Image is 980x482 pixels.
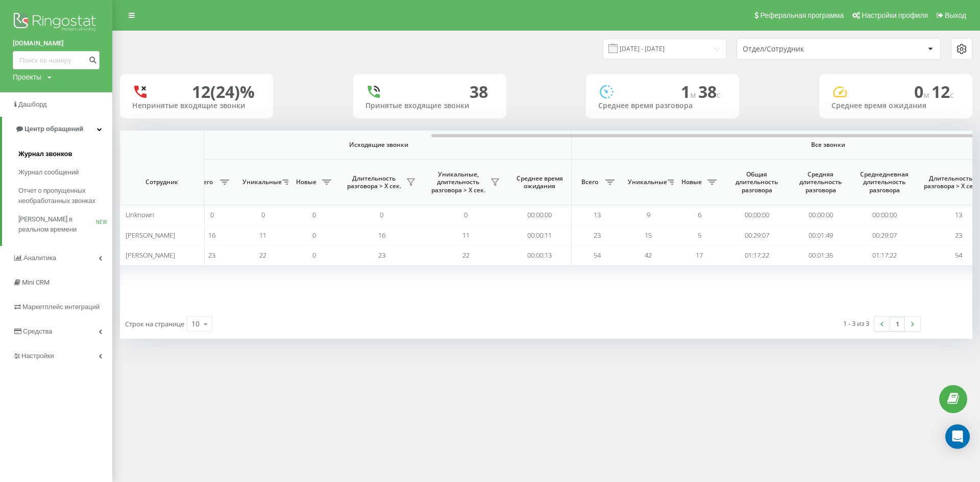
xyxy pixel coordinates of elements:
[594,250,601,260] span: 54
[645,231,652,240] span: 15
[508,205,572,225] td: 00:00:00
[378,231,385,240] span: 16
[852,205,916,225] td: 00:00:00
[192,82,255,102] div: 12 (24)%
[831,102,960,110] div: Среднее время ожидания
[18,145,112,163] a: Журнал звонков
[365,102,494,110] div: Принятые входящие звонки
[18,163,112,182] a: Журнал сообщений
[945,424,970,449] div: Open Intercom Messenger
[242,178,279,186] span: Уникальные
[18,182,112,210] a: Отчет о пропущенных необработанных звонках
[598,102,727,110] div: Среднее время разговора
[890,317,905,331] a: 1
[696,250,703,260] span: 17
[690,89,698,100] span: м
[132,102,261,110] div: Непринятые входящие звонки
[18,186,107,206] span: Отчет о пропущенных необработанных звонках
[796,170,845,194] span: Средняя длительность разговора
[789,245,852,265] td: 00:01:35
[789,225,852,245] td: 00:01:49
[126,250,175,260] span: [PERSON_NAME]
[464,210,468,219] span: 0
[760,11,844,19] span: Реферальная программа
[843,318,869,328] div: 1 - 3 из 3
[13,51,100,69] input: Поиск по номеру
[698,231,701,240] span: 5
[18,214,96,235] span: [PERSON_NAME] в реальном времени
[852,245,916,265] td: 01:17:22
[743,45,865,54] div: Отдел/Сотрудник
[852,225,916,245] td: 00:29:07
[732,170,781,194] span: Общая длительность разговора
[18,167,79,177] span: Журнал сообщений
[679,178,704,186] span: Новые
[725,245,789,265] td: 01:17:22
[508,245,572,265] td: 00:00:13
[293,178,319,186] span: Новые
[23,254,56,262] span: Аналитика
[429,170,487,194] span: Уникальные, длительность разговора > Х сек.
[129,178,195,186] span: Сотрудник
[698,81,721,103] span: 38
[594,210,601,219] span: 13
[22,303,100,311] span: Маркетплейс интеграций
[647,210,650,219] span: 9
[24,125,83,133] span: Центр обращений
[470,82,488,102] div: 38
[13,38,100,48] a: [DOMAIN_NAME]
[191,178,217,186] span: Всего
[725,205,789,225] td: 00:00:00
[628,178,665,186] span: Уникальные
[577,178,602,186] span: Всего
[789,205,852,225] td: 00:00:00
[945,11,966,19] span: Выход
[645,250,652,260] span: 42
[862,11,928,19] span: Настройки профиля
[210,210,214,219] span: 0
[955,231,962,240] span: 23
[462,250,470,260] span: 22
[312,231,316,240] span: 0
[210,141,548,149] span: Исходящие звонки
[126,231,175,240] span: [PERSON_NAME]
[923,89,932,100] span: м
[681,81,698,103] span: 1
[698,210,701,219] span: 6
[13,10,100,36] img: Ringostat logo
[191,319,200,329] div: 10
[22,278,50,286] span: Mini CRM
[2,117,112,141] a: Центр обращений
[13,72,41,82] div: Проекты
[345,174,403,190] span: Длительность разговора > Х сек.
[725,225,789,245] td: 00:29:07
[516,174,563,190] span: Среднее время ожидания
[21,352,54,360] span: Настройки
[380,210,383,219] span: 0
[312,250,316,260] span: 0
[18,210,112,239] a: [PERSON_NAME] в реальном времениNEW
[312,210,316,219] span: 0
[594,231,601,240] span: 23
[125,319,184,328] span: Строк на странице
[914,81,932,103] span: 0
[860,170,909,194] span: Среднедневная длительность разговора
[950,89,954,100] span: c
[259,231,266,240] span: 11
[508,225,572,245] td: 00:00:11
[955,210,962,219] span: 13
[378,250,385,260] span: 23
[261,210,265,219] span: 0
[921,174,980,190] span: Длительность разговора > Х сек.
[208,250,215,260] span: 23
[955,250,962,260] span: 54
[932,81,954,103] span: 12
[18,100,47,108] span: Дашборд
[717,89,721,100] span: c
[259,250,266,260] span: 22
[462,231,470,240] span: 11
[18,149,72,159] span: Журнал звонков
[208,231,215,240] span: 16
[23,327,53,335] span: Средства
[126,210,154,219] span: Unknown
